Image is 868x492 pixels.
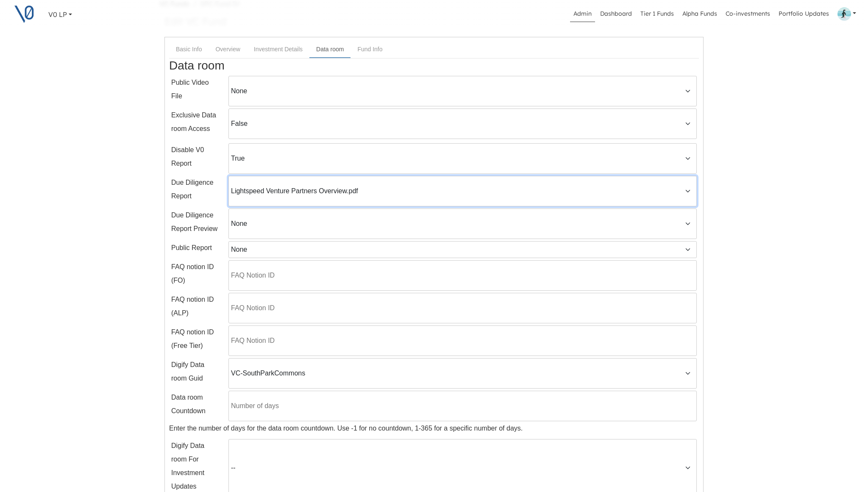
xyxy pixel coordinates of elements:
span: V0 LP [48,10,67,19]
a: Co-investments [722,6,773,22]
label: FAQ notion ID (ALP) [171,293,218,320]
label: Exclusive Data room Access [171,108,218,136]
label: FAQ notion ID (FO) [171,260,218,287]
label: Digify Data room Guid [171,358,218,385]
label: Due Diligence Report Preview [171,208,218,236]
a: Fund Info [351,42,389,57]
a: Alpha Funds [679,6,721,22]
a: Dashboard [597,6,635,22]
a: Portfolio Updates [775,6,832,22]
label: Due Diligence Report [171,176,218,203]
img: V0 logo [14,3,35,25]
label: FAQ notion ID (Free Tier) [171,325,218,353]
a: Tier 1 Funds [637,6,677,22]
a: Overview [209,42,247,57]
a: Investment Details [247,42,309,57]
a: Admin [570,6,595,22]
input: FAQ Notion ID [228,293,697,323]
label: Enter the number of days for the data room countdown. Use -1 for no countdown, 1-365 for a specif... [169,423,523,434]
label: Disable V0 Report [171,143,218,170]
input: FAQ Notion ID [228,260,697,291]
img: Profile [837,7,851,21]
input: FAQ Notion ID [228,325,697,356]
h3: Data room [169,58,699,73]
label: Data room Countdown [171,391,218,418]
input: Number of days [228,391,697,421]
a: V0 LP [45,6,75,23]
label: Public Report [171,241,218,255]
a: Basic Info [169,42,209,57]
label: Public Video File [171,76,218,103]
a: Data room [309,42,351,58]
